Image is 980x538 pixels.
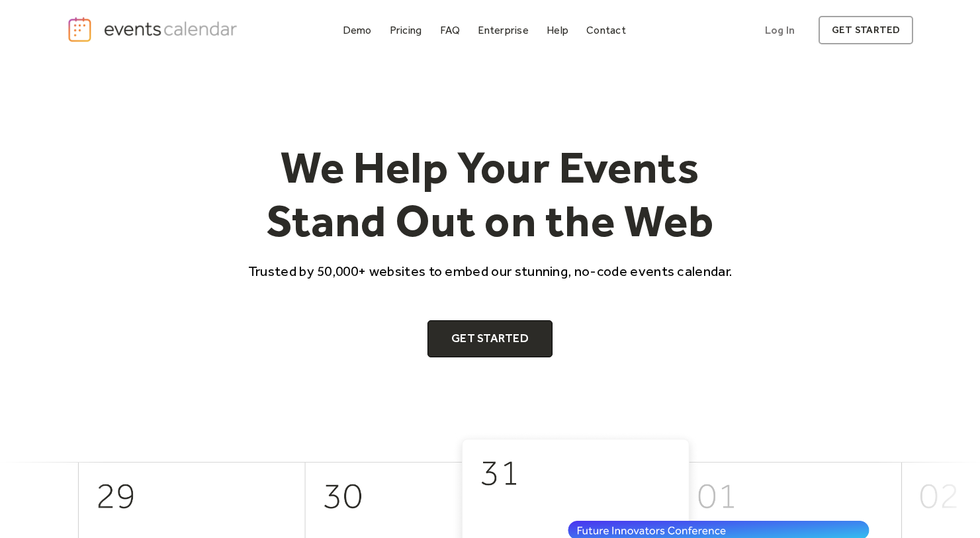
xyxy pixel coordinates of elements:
[472,21,533,39] a: Enterprise
[752,16,808,44] a: Log In
[384,21,427,39] a: Pricing
[581,21,631,39] a: Contact
[343,26,372,34] div: Demo
[541,21,574,39] a: Help
[819,16,913,44] a: get started
[337,21,377,39] a: Demo
[435,21,466,39] a: FAQ
[236,140,744,248] h1: We Help Your Events Stand Out on the Web
[427,320,553,357] a: Get Started
[236,261,744,281] p: Trusted by 50,000+ websites to embed our stunning, no-code events calendar.
[390,26,422,34] div: Pricing
[478,26,528,34] div: Enterprise
[440,26,461,34] div: FAQ
[547,26,568,34] div: Help
[586,26,626,34] div: Contact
